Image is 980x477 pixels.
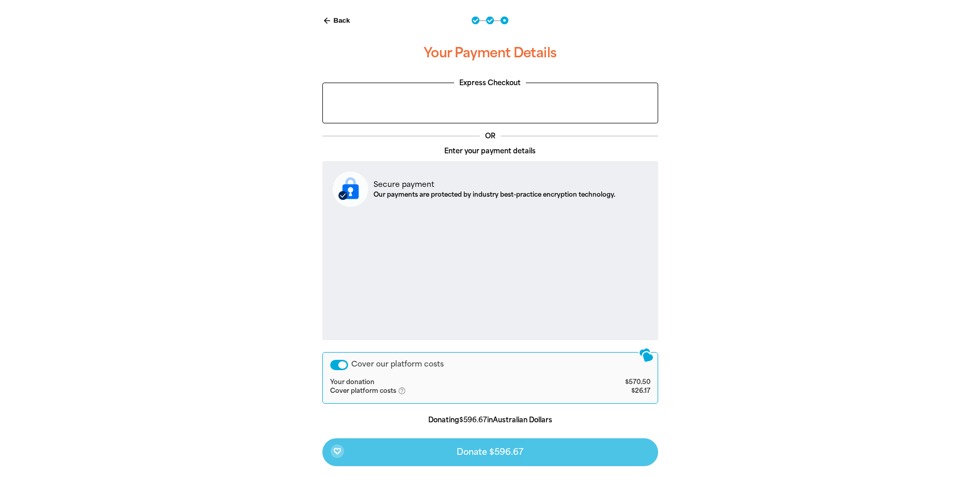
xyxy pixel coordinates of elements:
[318,12,354,29] button: Back
[454,78,526,88] legend: Express Checkout
[330,378,571,387] td: Your donation
[330,387,571,396] td: Cover platform costs
[472,17,479,24] button: Navigate to step 1 of 3 to enter your donation amount
[480,131,501,141] p: OR
[459,416,487,424] b: $596.67
[398,387,414,395] i: help_outlined
[330,360,348,370] button: Cover our platform costs
[374,179,615,190] p: Secure payment
[486,17,494,24] button: Navigate to step 2 of 3 to enter your details
[501,17,508,24] button: Navigate to step 3 of 3 to enter your payment details
[374,190,615,199] p: Our payments are protected by industry best-practice encryption technology.
[571,387,650,396] td: $26.17
[322,415,658,425] p: Donating in Australian Dollars
[322,37,658,70] h3: Your Payment Details
[322,16,332,25] i: arrow_back
[571,378,650,387] td: $570.50
[331,215,650,331] iframe: Secure payment input frame
[322,146,658,156] p: Enter your payment details
[328,88,652,117] iframe: PayPal-paypal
